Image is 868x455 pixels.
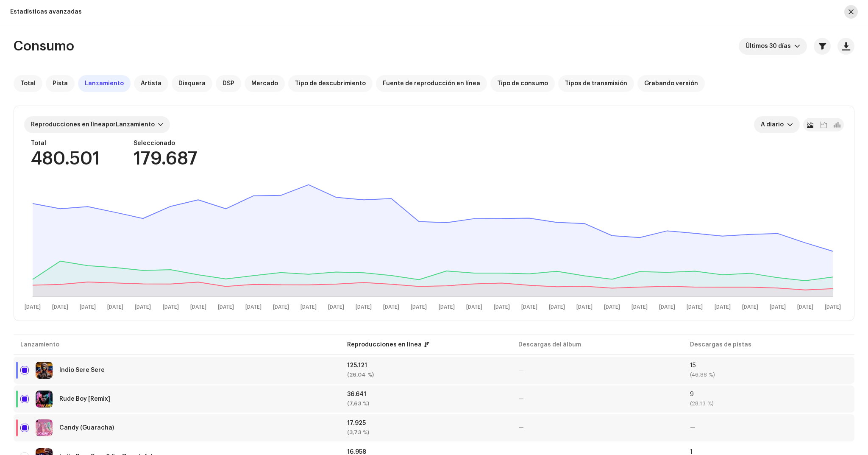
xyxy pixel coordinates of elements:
[770,304,786,310] text: [DATE]
[383,80,480,87] span: Fuente de reproducción en línea
[135,304,151,310] text: [DATE]
[347,363,505,368] div: 125.121
[742,304,758,310] text: [DATE]
[141,80,161,87] span: Artista
[494,304,510,310] text: [DATE]
[251,80,278,87] span: Mercado
[347,372,505,378] div: (26,04 %)
[690,391,848,397] div: 9
[245,304,262,310] text: [DATE]
[356,304,372,310] text: [DATE]
[134,140,198,147] div: Seleccionado
[576,304,593,310] text: [DATE]
[825,304,841,310] text: [DATE]
[163,304,179,310] text: [DATE]
[223,80,234,87] span: DSP
[715,304,731,310] text: [DATE]
[761,116,787,133] span: A diario
[787,116,793,133] div: dropdown trigger
[632,304,648,310] text: [DATE]
[687,304,703,310] text: [DATE]
[178,80,206,87] span: Disquera
[690,401,848,407] div: (28,13 %)
[347,391,505,397] div: 36.641
[644,80,698,87] span: Grabando versión
[497,80,548,87] span: Tipo de consumo
[273,304,289,310] text: [DATE]
[466,304,482,310] text: [DATE]
[521,304,537,310] text: [DATE]
[518,367,676,373] div: —
[659,304,675,310] text: [DATE]
[549,304,565,310] text: [DATE]
[690,372,848,378] div: (46,88 %)
[190,304,206,310] text: [DATE]
[328,304,344,310] text: [DATE]
[383,304,399,310] text: [DATE]
[411,304,427,310] text: [DATE]
[439,304,455,310] text: [DATE]
[797,304,813,310] text: [DATE]
[746,38,794,55] span: Últimos 30 días
[300,304,317,310] text: [DATE]
[218,304,234,310] text: [DATE]
[347,401,505,407] div: (7,63 %)
[518,396,676,402] div: —
[690,363,848,368] div: 15
[604,304,620,310] text: [DATE]
[31,122,155,128] span: Reproducciones en línea Lanzamiento
[565,80,627,87] span: Tipos de transmisión
[295,80,366,87] span: Tipo de descubrimiento
[794,38,800,55] div: dropdown trigger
